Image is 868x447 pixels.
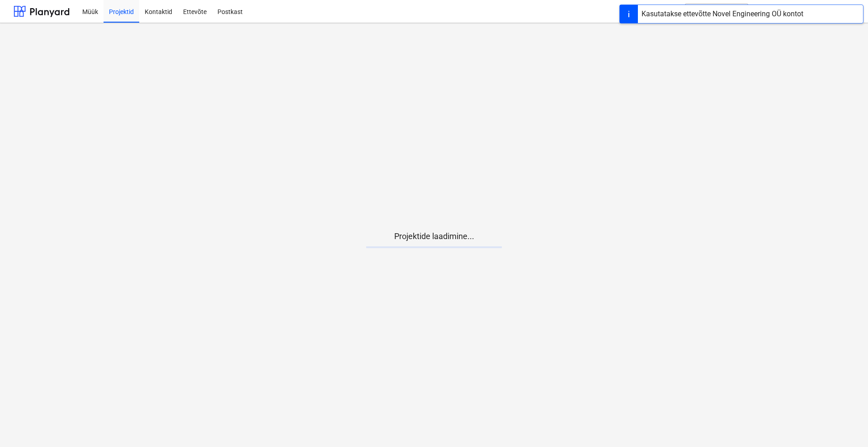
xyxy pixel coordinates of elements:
[366,231,502,242] p: Projektide laadimine...
[642,9,803,19] div: Kasutatakse ettevõtte Novel Engineering OÜ kontot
